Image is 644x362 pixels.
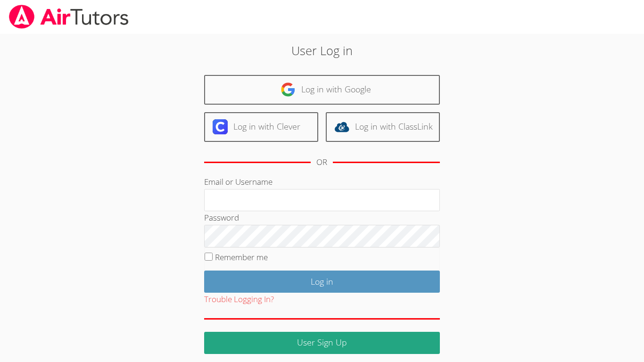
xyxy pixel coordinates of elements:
a: Log in with Google [204,75,440,105]
img: clever-logo-6eab21bc6e7a338710f1a6ff85c0baf02591cd810cc4098c63d3a4b26e2feb20.svg [213,119,228,134]
input: Log in [204,271,440,293]
img: classlink-logo-d6bb404cc1216ec64c9a2012d9dc4662098be43eaf13dc465df04b49fa7ab582.svg [334,119,349,134]
label: Email or Username [204,176,272,187]
h2: User Log in [148,41,496,59]
img: airtutors_banner-c4298cdbf04f3fff15de1276eac7730deb9818008684d7c2e4769d2f7ddbe033.png [8,5,130,29]
a: Log in with ClassLink [326,112,440,142]
img: google-logo-50288ca7cdecda66e5e0955fdab243c47b7ad437acaf1139b6f446037453330a.svg [281,82,296,97]
div: OR [316,156,327,169]
label: Password [204,212,239,223]
a: User Sign Up [204,332,440,354]
a: Log in with Clever [204,112,318,142]
label: Remember me [215,252,268,263]
button: Trouble Logging In? [204,293,274,306]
